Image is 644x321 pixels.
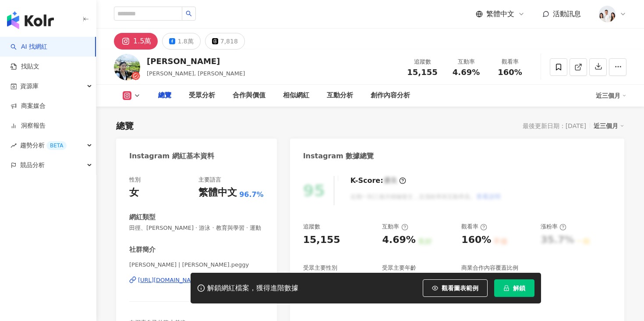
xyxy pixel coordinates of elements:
div: 主要語言 [198,176,221,184]
span: 96.7% [239,190,264,200]
div: 繁體中文 [198,186,237,200]
div: 合作與價值 [233,90,265,101]
img: 20231221_NR_1399_Small.jpg [599,6,616,22]
span: lock [503,285,510,291]
div: 漲粉率 [541,223,566,231]
button: 觀看圖表範例 [423,279,488,297]
div: 互動率 [449,57,483,66]
span: 4.69% [453,68,480,77]
div: 創作內容分析 [371,90,410,101]
div: 近三個月 [596,89,626,103]
div: 1.8萬 [177,35,193,47]
div: 受眾主要年齡 [382,264,416,272]
div: Instagram 網紅基本資料 [129,151,214,161]
div: 1.5萬 [133,35,151,47]
span: 趨勢分析 [20,136,67,155]
a: 商案媒合 [11,102,46,111]
div: 互動分析 [327,90,353,101]
span: 解鎖 [513,285,525,292]
div: 追蹤數 [406,57,439,66]
span: [PERSON_NAME], [PERSON_NAME] [147,70,245,77]
span: search [186,11,192,17]
div: BETA [46,141,67,150]
img: logo [7,11,54,29]
div: 近三個月 [594,120,624,132]
div: 網紅類型 [129,213,156,222]
div: 15,155 [303,233,340,247]
span: 觀看圖表範例 [442,285,478,292]
span: 田徑、[PERSON_NAME] · 游泳 · 教育與學習 · 運動 [129,224,264,232]
button: 1.5萬 [114,33,158,50]
div: [PERSON_NAME] [147,56,245,67]
span: 15,155 [407,68,437,77]
a: 找貼文 [11,62,39,71]
span: 160% [498,68,522,77]
div: 160% [461,233,491,247]
div: 相似網紅 [283,90,309,101]
div: 受眾主要性別 [303,264,337,272]
div: 觀看率 [493,57,527,66]
div: Instagram 數據總覽 [303,151,374,161]
span: 資源庫 [20,76,39,96]
div: 追蹤數 [303,223,320,231]
div: 總覽 [116,120,134,132]
div: K-Score : [350,176,406,185]
div: 女 [129,186,139,200]
span: rise [11,143,17,149]
span: 繁體中文 [486,9,514,19]
div: 解鎖網紅檔案，獲得進階數據 [207,284,298,293]
div: 總覽 [158,90,171,101]
div: 最後更新日期：[DATE] [523,122,586,129]
button: 7,818 [205,33,245,50]
div: 觀看率 [461,223,487,231]
button: 解鎖 [494,279,534,297]
div: 商業合作內容覆蓋比例 [461,264,518,272]
a: searchAI 找網紅 [11,43,47,51]
div: 受眾分析 [189,90,215,101]
img: KOL Avatar [114,54,140,80]
span: 活動訊息 [553,10,581,18]
div: 7,818 [220,35,238,47]
div: 互動率 [382,223,408,231]
div: 4.69% [382,233,415,247]
a: 洞察報告 [11,121,46,130]
span: 競品分析 [20,155,45,175]
div: 社群簡介 [129,245,156,254]
span: [PERSON_NAME] | [PERSON_NAME].peggy [129,261,264,269]
div: 性別 [129,176,141,184]
button: 1.8萬 [162,33,200,50]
